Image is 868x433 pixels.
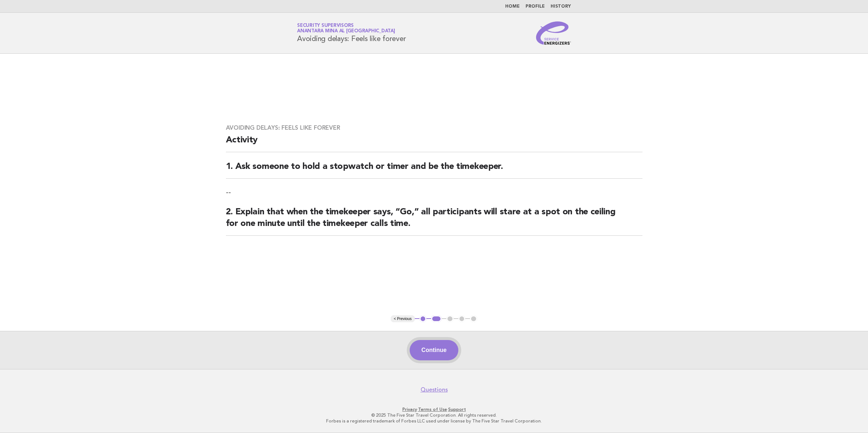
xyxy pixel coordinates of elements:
[431,315,442,323] button: 2
[297,29,395,34] span: Anantara Mina al [GEOGRAPHIC_DATA]
[448,407,466,412] a: Support
[418,407,447,412] a: Terms of Use
[410,340,458,360] button: Continue
[297,23,395,33] a: Security SupervisorsAnantara Mina al [GEOGRAPHIC_DATA]
[505,4,520,9] a: Home
[226,124,642,131] h3: Avoiding delays: Feels like forever
[226,134,642,152] h2: Activity
[551,4,571,9] a: History
[212,418,656,424] p: Forbes is a registered trademark of Forbes LLC used under license by The Five Star Travel Corpora...
[297,24,406,43] h1: Avoiding delays: Feels like forever
[526,4,545,9] a: Profile
[226,206,642,236] h2: 2. Explain that when the timekeeper says, “Go,” all participants will stare at a spot on the ceil...
[421,386,448,393] a: Questions
[212,412,656,418] p: © 2025 The Five Star Travel Corporation. All rights reserved.
[212,406,656,412] p: · ·
[226,187,642,198] p: --
[419,315,427,323] button: 1
[402,407,417,412] a: Privacy
[226,161,642,179] h2: 1. Ask someone to hold a stopwatch or timer and be the timekeeper.
[536,21,571,45] img: Service Energizers
[391,315,414,323] button: < Previous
